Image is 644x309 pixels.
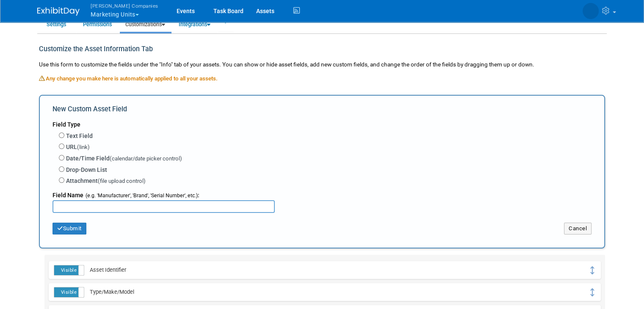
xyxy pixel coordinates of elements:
[54,287,84,297] label: Visible
[66,132,93,140] label: Text Field
[83,193,198,199] span: (e.g. 'Manufacturer', 'Brand', 'Serial Number', etc.)
[39,58,605,75] div: Use this form to customize the fields under the "Info" tab of your assets. You can show or hide a...
[66,154,182,163] label: Date/Time Field
[66,143,90,152] label: URL
[54,265,84,275] label: Visible
[589,288,596,296] i: Click and drag to move field
[98,178,146,184] span: (file upload control)
[53,116,591,129] div: Field Type
[53,105,591,116] div: New Custom Asset Field
[86,289,134,295] span: Type/Make/Model
[53,186,591,201] div: Field Name :
[564,223,591,235] button: Cancel
[77,144,90,150] span: (link)
[110,155,182,162] span: (calendar/date picker control)
[39,40,268,58] div: Customize the Asset Information Tab
[86,267,126,273] span: Asset Identifier
[91,1,158,10] span: [PERSON_NAME] Companies
[37,7,80,16] img: ExhibitDay
[53,223,86,235] button: Submit
[66,177,146,185] label: Attachment
[589,266,596,274] i: Click and drag to move field
[39,75,605,91] div: Any change you make here is automatically applied to all your assets.
[66,166,107,174] label: Drop-Down List
[583,3,599,19] img: Thomas Warnert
